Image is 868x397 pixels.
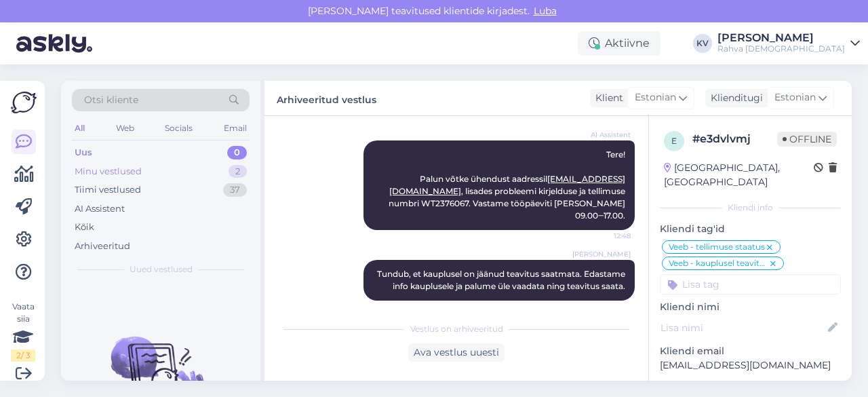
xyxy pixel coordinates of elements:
[669,259,768,267] span: Veeb - kauplusel teavitus saatmata
[590,91,623,105] div: Klient
[377,269,627,291] span: Tundub, et kauplusel on jäänud teavitus saatmata. Edastame info kauplusele ja palume üle vaadata ...
[671,136,677,146] span: e
[692,131,777,147] div: # e3dvlvmj
[11,92,37,113] img: Askly Logo
[660,202,841,214] div: Kliendi info
[660,358,841,373] p: [EMAIL_ADDRESS][DOMAIN_NAME]
[11,301,35,362] div: Vaata siia
[693,34,712,53] div: KV
[408,343,505,362] div: Ava vestlus uuesti
[705,91,763,105] div: Klienditugi
[75,165,142,178] div: Minu vestlused
[669,243,765,251] span: Veeb - tellimuse staatus
[75,202,125,216] div: AI Assistent
[660,378,841,392] p: Kliendi telefon
[277,89,376,107] label: Arhiveeritud vestlus
[229,165,247,178] div: 2
[660,320,825,335] input: Lisa nimi
[717,43,845,54] div: Rahva [DEMOGRAPHIC_DATA]
[572,249,631,259] span: [PERSON_NAME]
[75,183,141,197] div: Tiimi vestlused
[774,90,816,105] span: Estonian
[717,33,845,43] div: [PERSON_NAME]
[777,132,837,147] span: Offline
[580,130,631,140] span: AI Assistent
[717,33,860,54] a: [PERSON_NAME]Rahva [DEMOGRAPHIC_DATA]
[660,222,841,236] p: Kliendi tag'id
[84,93,138,107] span: Otsi kliente
[660,300,841,314] p: Kliendi nimi
[664,161,814,189] div: [GEOGRAPHIC_DATA], [GEOGRAPHIC_DATA]
[227,146,247,159] div: 0
[75,240,130,253] div: Arhiveeritud
[410,323,503,335] span: Vestlus on arhiveeritud
[660,274,841,295] input: Lisa tag
[130,263,193,276] span: Uued vestlused
[75,146,92,159] div: Uus
[578,31,660,56] div: Aktiivne
[113,119,137,137] div: Web
[530,5,561,17] span: Luba
[72,119,87,137] div: All
[580,231,631,241] span: 12:48
[162,119,195,137] div: Socials
[11,349,35,362] div: 2 / 3
[635,90,676,105] span: Estonian
[221,119,250,137] div: Email
[660,344,841,358] p: Kliendi email
[223,183,247,197] div: 37
[75,221,94,234] div: Kõik
[580,301,631,311] span: 12:48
